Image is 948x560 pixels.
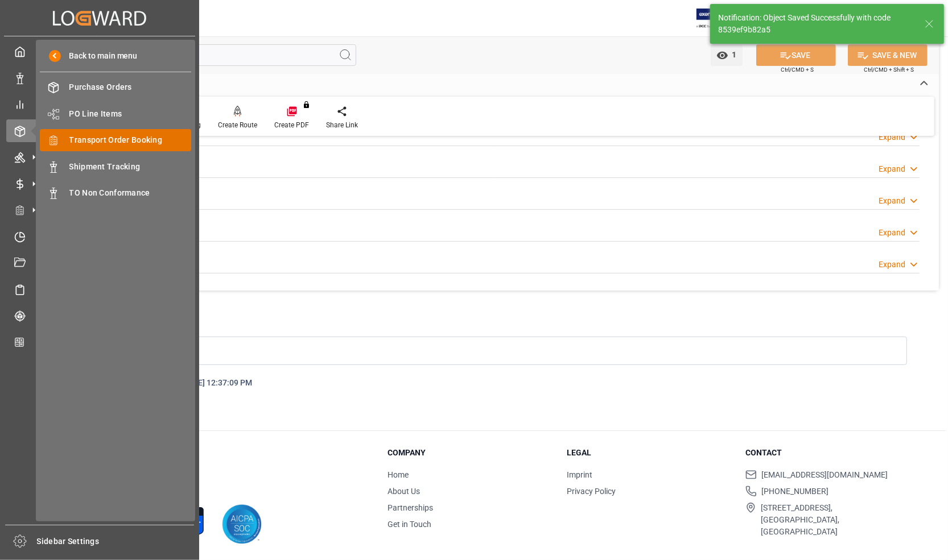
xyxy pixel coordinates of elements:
a: PO Line Items [40,102,191,125]
div: Create Route [218,120,257,130]
a: About Us [388,487,420,496]
span: Back to main menu [61,50,138,62]
span: [EMAIL_ADDRESS][DOMAIN_NAME] [761,469,888,481]
a: Home [388,470,409,479]
span: Shipment Tracking [69,161,192,173]
div: Notification: Object Saved Successfully with code 8539ef9b82a5 [718,12,914,36]
span: Ctrl/CMD + S [781,65,814,74]
a: Privacy Policy [567,487,616,496]
span: TO Non Conformance [69,187,192,199]
h3: Contact [745,447,910,459]
a: Imprint [567,470,592,479]
p: Version 1.1.127 [75,484,359,494]
a: TO Non Conformance [40,182,191,204]
button: open menu [711,44,743,66]
span: [DATE] 12:37:09 PM [177,378,256,387]
span: 1 [728,50,737,59]
a: Sailing Schedules [6,278,193,300]
span: [PHONE_NUMBER] [761,486,829,497]
div: Expand [879,131,905,143]
a: Partnerships [388,503,433,512]
h3: Legal [567,447,732,459]
a: Shipment Tracking [40,155,191,177]
a: Document Management [6,252,193,274]
span: Ctrl/CMD + Shift + S [864,65,914,74]
a: Data Management [6,67,193,89]
p: © 2025 Logward. All rights reserved. [75,474,359,484]
a: Tracking Shipment [6,305,193,327]
a: Purchase Orders [40,76,191,98]
span: PO Line Items [69,108,192,120]
span: Purchase Orders [69,81,192,93]
a: Timeslot Management V2 [6,225,193,247]
div: Expand [879,195,905,207]
img: Exertis%20JAM%20-%20Email%20Logo.jpg_1722504956.jpg [696,9,736,28]
div: Expand [879,163,905,175]
button: SAVE [756,44,836,66]
span: [STREET_ADDRESS], [GEOGRAPHIC_DATA], [GEOGRAPHIC_DATA] [761,502,910,538]
img: AICPA SOC [222,504,262,544]
span: Transport Order Booking [69,134,192,146]
h3: Company [388,447,553,459]
a: Get in Touch [388,520,431,529]
div: Expand [879,259,905,271]
a: Transport Order Booking [40,129,191,151]
div: Share Link [326,120,358,130]
button: SAVE & NEW [848,44,928,66]
span: Sidebar Settings [37,536,195,547]
input: Search Fields [52,44,356,66]
a: CO2 Calculator [6,331,193,353]
a: My Reports [6,93,193,115]
div: Expand [879,227,905,239]
a: My Cockpit [6,40,193,63]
